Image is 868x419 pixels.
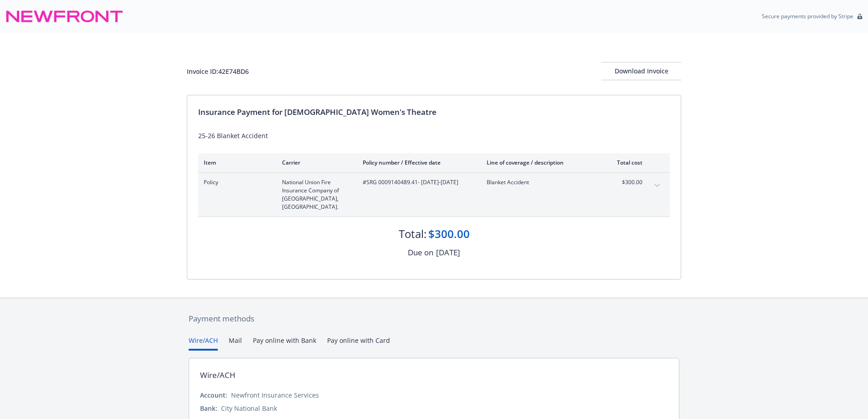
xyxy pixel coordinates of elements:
[198,173,670,217] div: PolicyNational Union Fire Insurance Company of [GEOGRAPHIC_DATA], [GEOGRAPHIC_DATA].#SRG 00091404...
[282,178,348,211] span: National Union Fire Insurance Company of [GEOGRAPHIC_DATA], [GEOGRAPHIC_DATA].
[428,226,470,242] div: $300.00
[200,369,236,381] div: Wire/ACH
[200,390,227,400] div: Account:
[198,131,670,140] div: 25-26 Blanket Accident
[187,67,249,76] div: Invoice ID: 42E74BD6
[363,159,472,166] div: Policy number / Effective date
[608,159,642,166] div: Total cost
[762,12,853,20] p: Secure payments provided by Stripe
[253,336,316,351] button: Pay online with Bank
[608,178,642,186] span: $300.00
[487,178,594,186] span: Blanket Accident
[601,62,681,80] button: Download Invoice
[327,336,390,351] button: Pay online with Card
[231,390,319,400] div: Newfront Insurance Services
[200,403,217,413] div: Bank:
[436,247,460,259] div: [DATE]
[204,178,267,186] span: Policy
[189,313,679,325] div: Payment methods
[204,159,267,166] div: Item
[363,178,472,186] span: #SRG 0009140489.41 - [DATE]-[DATE]
[189,336,218,351] button: Wire/ACH
[408,247,433,259] div: Due on
[198,106,670,118] div: Insurance Payment for [DEMOGRAPHIC_DATA] Women's Theatre
[282,159,348,166] div: Carrier
[399,226,426,242] div: Total:
[229,336,242,351] button: Mail
[221,403,277,413] div: City National Bank
[650,178,664,193] button: expand content
[487,159,594,166] div: Line of coverage / description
